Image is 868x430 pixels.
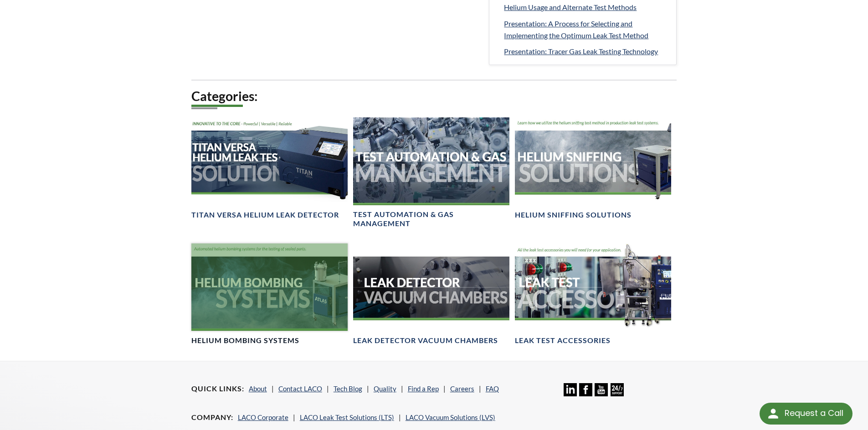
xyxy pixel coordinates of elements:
[785,403,843,424] div: Request a Call
[353,336,498,345] h4: Leak Detector Vacuum Chambers
[353,210,509,229] h4: Test Automation & Gas Management
[278,384,322,393] a: Contact LACO
[334,384,362,393] a: Tech Blog
[766,406,781,421] img: round button
[504,18,669,41] a: Presentation: A Process for Selecting and Implementing the Optimum Leak Test Method
[611,383,624,396] img: 24/7 Support Icon
[611,390,624,398] a: 24/7 Support
[504,46,669,57] a: Presentation: Tracer Gas Leak Testing Technology
[515,210,632,220] h4: Helium Sniffing Solutions
[515,336,611,345] h4: Leak Test Accessories
[353,243,509,346] a: Leak Test Vacuum Chambers headerLeak Detector Vacuum Chambers
[249,384,267,393] a: About
[191,117,348,220] a: TITAN VERSA Helium Leak Test Solutions headerTITAN VERSA Helium Leak Detector
[191,336,299,345] h4: Helium Bombing Systems
[191,88,677,105] h2: Categories:
[760,403,853,425] div: Request a Call
[374,384,396,393] a: Quality
[408,384,439,393] a: Find a Rep
[238,413,288,421] a: LACO Corporate
[191,210,339,220] h4: TITAN VERSA Helium Leak Detector
[450,384,474,393] a: Careers
[515,117,671,220] a: Helium Sniffing Solutions headerHelium Sniffing Solutions
[406,413,495,421] a: LACO Vacuum Solutions (LVS)
[191,384,244,394] h4: Quick Links
[353,117,509,229] a: Test Automation & Gas Management headerTest Automation & Gas Management
[504,19,648,40] span: Presentation: A Process for Selecting and Implementing the Optimum Leak Test Method
[486,384,499,393] a: FAQ
[515,243,671,346] a: Leak Test Accessories headerLeak Test Accessories
[191,413,233,422] h4: Company
[191,243,348,346] a: Helium Bombing Systems BannerHelium Bombing Systems
[504,47,658,56] span: Presentation: Tracer Gas Leak Testing Technology
[300,413,394,421] a: LACO Leak Test Solutions (LTS)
